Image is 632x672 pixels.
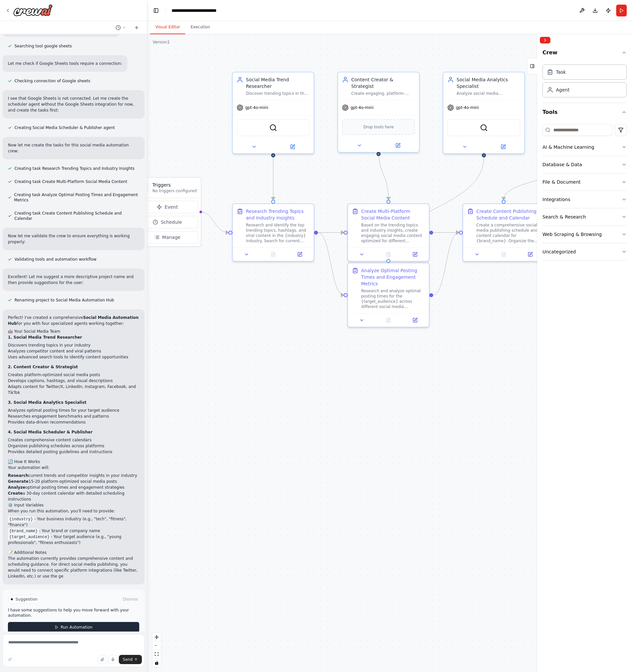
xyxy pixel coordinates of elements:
[153,39,170,45] div: Version 1
[270,157,276,200] g: Edge from 14fb54f5-3384-4ee9-90c8-5b5bc5c1f062 to d05f160b-094c-4bac-aa47-191c28fb9652
[456,105,479,110] span: gpt-4o-mini
[14,43,72,49] span: Searching tool google sheets
[8,528,39,534] code: {brand_name}
[14,211,139,221] span: Creating task Create Content Publishing Schedule and Calendar
[8,413,139,419] li: Researches engagement benchmarks and patterns
[351,91,415,96] div: Create engaging, platform-optimized social media content including captions, hashtags, and visual...
[137,216,198,228] button: Schedule
[246,208,310,221] div: Research Trending Topics and Industry Insights
[8,354,139,360] li: Uses advanced search tools to identify content opportunities
[232,72,314,154] div: Social Media Trend ResearcherDiscover trending topics in the {industry} industry, analyze competi...
[433,229,459,236] g: Edge from 97dd167e-1cb8-4e85-a7f4-f2c39a8ff843 to a97f17e5-27f0-4d89-801c-047f013044bf
[363,124,394,130] span: Drop tools here
[542,103,627,121] button: Tools
[375,149,392,200] g: Edge from 6ab6274d-cf1e-4497-9728-9ba2cc409503 to 97dd167e-1cb8-4e85-a7f4-f2c39a8ff843
[8,479,29,484] strong: Generate
[232,203,314,262] div: Research Trending Topics and Industry InsightsResearch and identify the top trending topics, hash...
[8,342,139,348] li: Discovers trending topics in your industry
[152,633,161,641] button: zoom in
[443,72,525,154] div: Social Media Analytics SpecialistAnalyze social media performance metrics, identify optimal posti...
[246,222,310,244] div: Research and identify the top trending topics, hashtags, and viral content in the {industry} indu...
[14,125,115,130] span: Creating Social Media Scheduler & Publisher agent
[185,20,215,34] button: Execution
[8,437,139,443] li: Creates comprehensive content calendars
[347,203,430,262] div: Create Multi-Platform Social Media ContentBased on the trending topics and industry insights, cre...
[137,201,198,213] button: Event
[14,297,114,303] span: Renaming project to Social Media Automation Hub
[500,156,592,200] g: Edge from 0a66f55c-3b0d-46f5-a2c2-6403d6430754 to a97f17e5-27f0-4d89-801c-047f013044bf
[8,142,139,154] p: Now let me create the tasks for this social media automation crew:
[8,465,139,471] p: Your automation will:
[8,443,139,449] li: Organizes publishing schedules across platforms
[318,229,344,298] g: Edge from d05f160b-094c-4bac-aa47-191c28fb9652 to 23bcc365-b94e-46ae-94b0-d2cc61c17780
[8,516,139,528] li: - Your business industry (e.g., "tech", "fitness", "finance")
[14,179,127,184] span: Creating task Create Multi-Platform Social Media Content
[8,607,139,618] p: I have some suggestions to help you move forward with your automation.
[14,78,90,84] span: Checking connection of Google sheets
[457,91,520,96] div: Analyze social media performance metrics, identify optimal posting times for {target_audience}, a...
[542,196,570,203] div: Integrations
[8,419,139,425] li: Provides data-driven recommendations
[542,243,627,260] button: Uncategorized
[542,248,576,255] div: Uncategorized
[542,179,581,185] div: File & Document
[476,222,540,244] div: Create a comprehensive social media publishing schedule and content calendar for {brand_name}. Or...
[556,69,566,75] div: Task
[375,316,403,324] button: No output available
[457,76,520,90] div: Social Media Analytics Specialist
[542,173,627,191] button: File & Document
[542,156,627,173] button: Database & Data
[379,142,416,149] button: Open in side panel
[8,490,139,502] li: a 30-day content calendar with detailed scheduling instructions
[361,288,425,309] div: Research and analyze optimal posting times for the {target_audience} across different social medi...
[245,105,268,110] span: gpt-4o-mini
[542,226,627,243] button: Web Scraping & Browsing
[8,473,28,478] strong: Research
[485,143,522,151] button: Open in side panel
[433,229,459,298] g: Edge from 23bcc365-b94e-46ae-94b0-d2cc61c17780 to a97f17e5-27f0-4d89-801c-047f013044bf
[8,61,122,66] p: Let me check if Google Sheets tools require a connection:
[152,188,197,194] p: No triggers configured
[14,192,139,203] span: Creating task Analyze Optimal Posting Times and Engagement Metrics
[269,124,277,132] img: SerperDevTool
[404,250,426,258] button: Open in side panel
[152,659,161,667] button: toggle interactivity
[542,62,627,103] div: Crew
[318,229,344,236] g: Edge from d05f160b-094c-4bac-aa47-191c28fb9652 to 97dd167e-1cb8-4e85-a7f4-f2c39a8ff843
[8,335,82,340] strong: 1. Social Media Trend Researcher
[347,263,430,327] div: Analyze Optimal Posting Times and Engagement MetricsResearch and analyze optimal posting times fo...
[8,508,139,514] p: When you run this automation, you'll need to provide:
[542,208,627,225] button: Search & Research
[5,655,14,664] button: Improve this prompt
[542,121,627,266] div: Tools
[13,4,53,16] img: Logo
[151,6,161,15] button: Hide left sidebar
[15,597,38,602] span: Suggestion
[542,214,586,220] div: Search & Research
[8,378,139,384] li: Develops captions, hashtags, and visual descriptions
[8,516,34,522] code: {industry}
[8,407,139,413] li: Analyzes optimal posting times for your target audience
[8,478,139,484] li: 15-20 platform-optimized social media posts
[14,166,135,171] span: Creating task Research Trending Topics and Industry Insights
[161,219,182,225] span: Schedule
[150,20,185,34] button: Visual Editor
[462,203,545,262] div: Create Content Publishing Schedule and CalendarCreate a comprehensive social media publishing sch...
[152,641,161,650] button: zoom out
[246,91,310,96] div: Discover trending topics in the {industry} industry, analyze competitor content, and identify vir...
[542,231,602,238] div: Web Scraping & Browsing
[152,650,161,659] button: fit view
[8,550,139,556] h2: 📝 Additional Notes
[476,208,540,221] div: Create Content Publishing Schedule and Calendar
[8,528,139,534] li: - Your brand or company name
[540,37,550,43] button: Collapse right sidebar
[259,250,287,258] button: No output available
[351,105,374,110] span: gpt-4o-mini
[8,274,139,286] p: Excellent! Let me suggest a more descriptive project name and then provide suggestions for the user:
[8,233,139,245] p: Now let me validate the crew to ensure everything is working properly:
[8,372,139,378] li: Creates platform-optimized social media posts
[98,655,107,664] button: Upload files
[490,250,518,258] button: No output available
[152,182,197,188] h3: Triggers
[165,204,178,210] span: Event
